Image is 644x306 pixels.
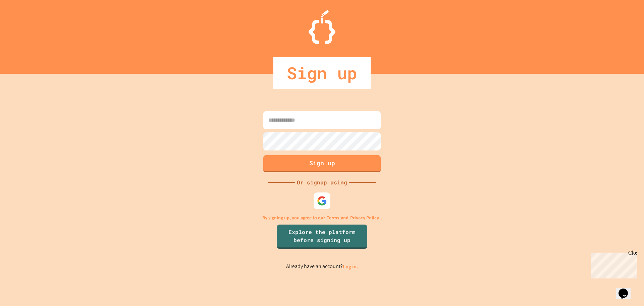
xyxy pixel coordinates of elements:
img: Logo.svg [309,10,335,44]
img: google-icon.svg [317,196,327,206]
div: Sign up [273,57,371,89]
div: Or signup using [295,178,349,186]
div: Chat with us now!Close [3,3,46,43]
iframe: chat widget [588,250,637,278]
p: Already have an account? [286,262,358,271]
button: Sign up [263,155,381,172]
p: By signing up, you agree to our and . [262,214,382,221]
iframe: chat widget [616,279,637,299]
a: Log in. [343,263,358,270]
a: Explore the platform before signing up [277,224,367,249]
a: Terms [327,214,339,221]
a: Privacy Policy [350,214,379,221]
